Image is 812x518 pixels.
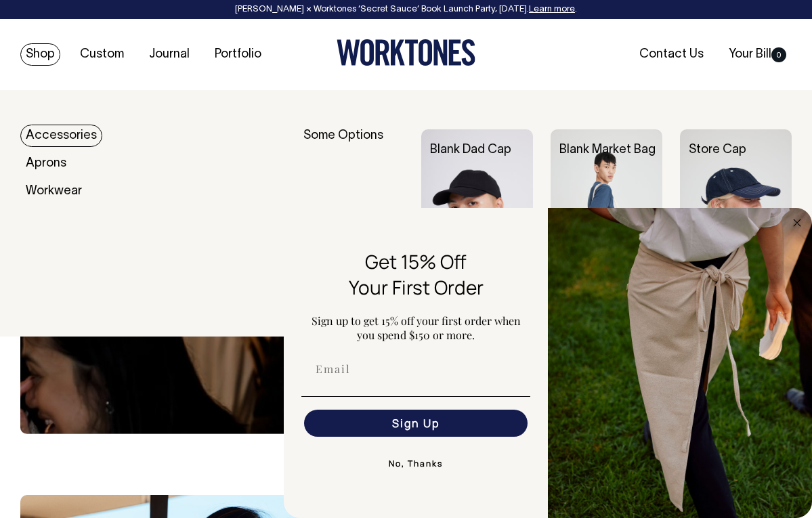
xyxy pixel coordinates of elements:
a: Contact Us [634,43,709,66]
span: Get 15% Off [365,249,467,274]
div: Some Options [303,129,404,297]
a: Portfolio [209,43,267,66]
div: FLYOUT Form [284,208,812,518]
span: Sign up to get 15% off your first order when you spend $150 or more. [312,314,521,342]
button: No, Thanks [301,450,530,477]
a: Store Cap [689,144,746,156]
a: Journal [144,43,195,66]
a: Accessories [20,125,102,147]
a: Workwear [20,180,87,202]
input: Email [304,355,528,383]
img: 5e34ad8f-4f05-4173-92a8-ea475ee49ac9.jpeg [548,208,812,518]
div: [PERSON_NAME] × Worktones ‘Secret Sauce’ Book Launch Party, [DATE]. . [14,5,798,14]
a: Blank Dad Cap [430,144,511,156]
button: Close dialog [789,215,805,231]
a: Shop [20,43,60,66]
a: Aprons [20,152,72,175]
a: Blank Market Bag [559,144,656,156]
span: 0 [771,47,786,62]
span: Your First Order [349,274,484,300]
a: Custom [74,43,129,66]
button: Sign Up [304,410,528,437]
a: Your Bill0 [723,43,792,66]
a: Learn more [529,5,575,14]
